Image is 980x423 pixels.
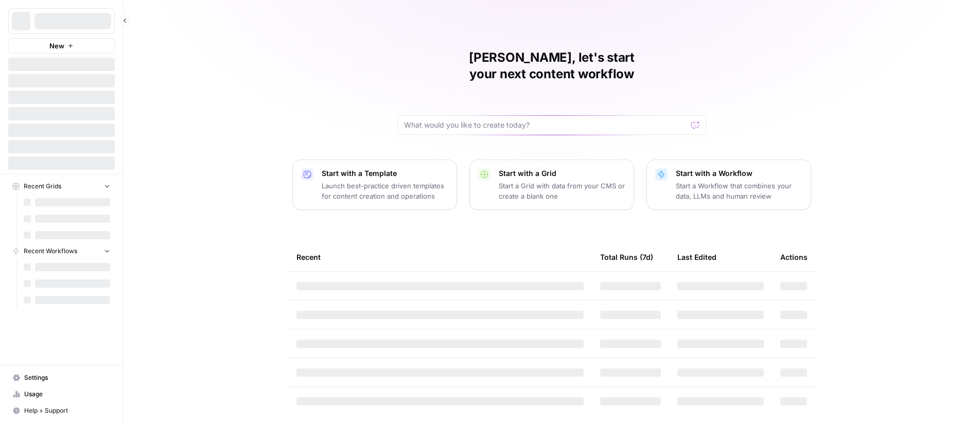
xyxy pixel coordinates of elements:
[499,168,625,179] p: Start with a Grid
[469,160,634,210] button: Start with a GridStart a Grid with data from your CMS or create a blank one
[8,179,115,194] button: Recent Grids
[8,38,115,54] button: New
[600,243,653,271] div: Total Runs (7d)
[8,386,115,402] a: Usage
[24,406,110,415] span: Help + Support
[499,181,625,201] p: Start a Grid with data from your CMS or create a blank one
[404,120,687,130] input: What would you like to create today?
[676,181,802,201] p: Start a Workflow that combines your data, LLMs and human review
[8,243,115,259] button: Recent Workflows
[8,402,115,419] button: Help + Support
[24,246,77,256] span: Recent Workflows
[322,181,448,201] p: Launch best-practice driven templates for content creation and operations
[646,160,811,210] button: Start with a WorkflowStart a Workflow that combines your data, LLMs and human review
[780,243,808,271] div: Actions
[397,49,706,82] h1: [PERSON_NAME], let's start your next content workflow
[24,390,110,399] span: Usage
[322,168,448,179] p: Start with a Template
[24,373,110,382] span: Settings
[677,243,716,271] div: Last Edited
[676,168,802,179] p: Start with a Workflow
[49,41,64,51] span: New
[292,160,457,210] button: Start with a TemplateLaunch best-practice driven templates for content creation and operations
[8,369,115,386] a: Settings
[296,243,584,271] div: Recent
[24,182,61,191] span: Recent Grids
